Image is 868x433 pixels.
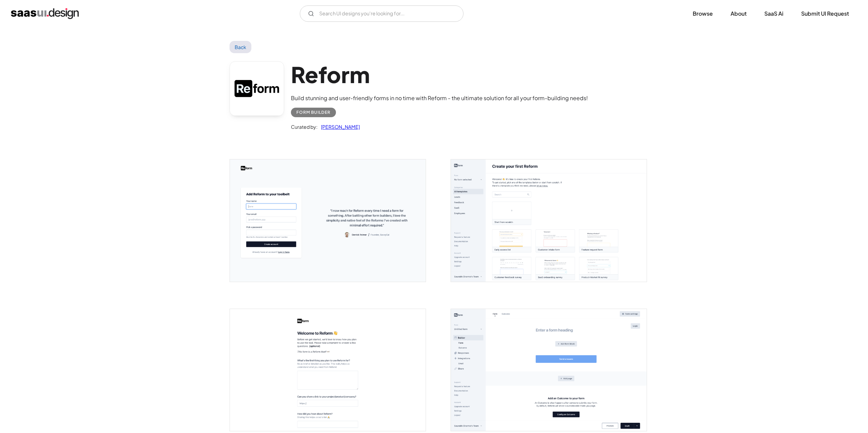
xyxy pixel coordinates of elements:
[451,159,647,282] img: 6422d7d1bcc9af52f4c9151c_Reform%20Templates.png
[300,5,464,22] input: Search UI designs you're looking for...
[230,159,426,282] img: 6422d7b11bbd015e9dbedb05_Reform%20Create%20Account.png
[296,108,330,117] div: Form Builder
[291,123,318,131] div: Curated by:
[230,41,252,53] a: Back
[291,94,588,102] div: Build stunning and user-friendly forms in no time with Reform - the ultimate solution for all you...
[230,309,426,431] a: open lightbox
[230,159,426,282] a: open lightbox
[722,6,755,21] a: About
[756,6,792,21] a: SaaS Ai
[318,123,360,131] a: [PERSON_NAME]
[451,159,647,282] a: open lightbox
[291,61,588,88] h1: Reform
[300,5,464,22] form: Email Form
[11,8,79,19] a: home
[451,309,647,431] img: 6422d7e51bbd013bc7bf2d5c_Reform%20Create%20Form.png
[230,309,426,431] img: 6422d7d17f8554157d9c8563_Reform%20Welcome%20Screen.png
[685,6,721,21] a: Browse
[793,6,857,21] a: Submit UI Request
[451,309,647,431] a: open lightbox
